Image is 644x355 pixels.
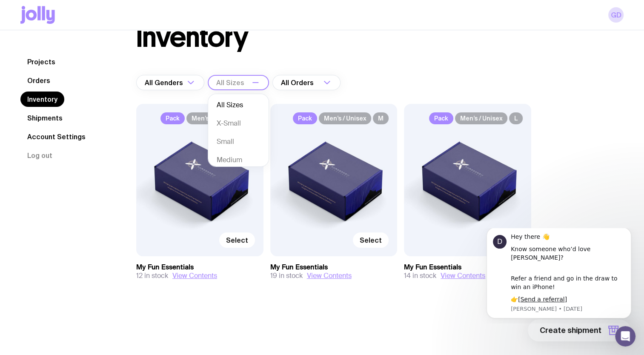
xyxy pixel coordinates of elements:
a: Account Settings [20,129,92,144]
button: View Contents [441,272,485,280]
span: Create shipment [540,325,601,335]
span: Pack [293,112,317,124]
h3: My Fun Essentials [270,263,398,272]
div: Know someone who’d love [PERSON_NAME]? [37,17,151,34]
div: Hey there 👋 [37,5,151,13]
div: Profile image for David [19,7,33,20]
span: Men’s / Unisex [319,112,371,124]
a: Orders [20,73,57,88]
span: M [373,112,389,124]
button: View Contents [172,272,217,280]
div: 👉[ ] [37,67,151,76]
span: 12 in stock [136,272,168,280]
span: 14 in stock [404,272,436,280]
span: Pack [160,112,185,124]
span: Pack [429,112,453,124]
button: View Contents [307,272,352,280]
div: Refer a friend and go in the draw to win an iPhone! [37,38,151,63]
div: Search for option [208,75,269,90]
a: Projects [20,54,62,69]
h3: My Fun Essentials [136,263,263,272]
span: Select [226,236,248,244]
div: Search for option [136,75,204,90]
input: Search for option [216,75,249,90]
span: All Orders [281,75,315,90]
span: 19 in stock [270,272,303,280]
span: L [509,112,523,124]
div: Message content [37,5,151,76]
a: Inventory [20,92,64,107]
button: Create shipment [528,319,630,341]
p: Message from David, sent 6w ago [37,77,151,85]
a: Send a referral [46,68,91,74]
span: All Genders [145,75,185,90]
a: GD [608,7,624,23]
span: Select [360,236,382,244]
span: Men’s / Unisex [186,112,239,124]
button: Log out [20,148,59,163]
span: Men’s / Unisex [455,112,507,124]
iframe: Intercom live chat [615,326,635,346]
div: Search for option [272,75,341,90]
iframe: Intercom notifications message [474,228,644,324]
input: Search for option [315,75,321,90]
a: Shipments [20,110,69,126]
h1: Inventory [136,24,248,51]
h3: My Fun Essentials [404,263,531,272]
span: S [240,112,255,124]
